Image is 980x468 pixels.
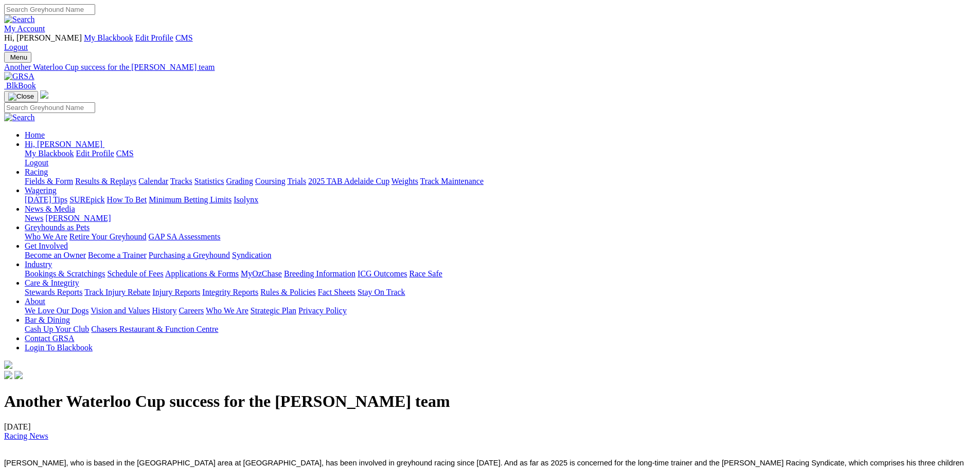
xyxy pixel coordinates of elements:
[194,177,224,185] a: Statistics
[4,24,45,33] a: My Account
[40,90,48,99] img: logo-grsa-white.png
[165,269,239,278] a: Applications & Forms
[75,177,136,185] a: Results & Replays
[8,92,34,101] img: Close
[76,149,114,158] a: Edit Profile
[25,149,976,167] div: Hi, [PERSON_NAME]
[308,177,389,185] a: 2025 TAB Adelaide Cup
[4,113,35,122] img: Search
[4,102,95,113] input: Search
[25,288,976,297] div: Care & Integrity
[25,278,79,287] a: Care & Integrity
[284,269,355,278] a: Breeding Information
[298,306,347,315] a: Privacy Policy
[107,269,163,278] a: Schedule of Fees
[25,232,67,241] a: Who We Are
[25,204,75,213] a: News & Media
[25,130,45,139] a: Home
[25,223,90,232] a: Greyhounds as Pets
[255,177,286,185] a: Coursing
[135,33,173,42] a: Edit Profile
[25,195,976,204] div: Wagering
[25,251,976,260] div: Get Involved
[4,43,28,51] a: Logout
[4,91,38,102] button: Toggle navigation
[318,288,355,296] a: Fact Sheets
[175,33,193,42] a: CMS
[4,361,12,369] img: logo-grsa-white.png
[10,53,27,61] span: Menu
[391,177,418,185] a: Weights
[170,177,192,185] a: Tracks
[234,195,258,204] a: Isolynx
[149,195,231,204] a: Minimum Betting Limits
[4,52,31,63] button: Toggle navigation
[25,214,976,223] div: News & Media
[25,177,73,185] a: Fields & Form
[4,33,82,42] span: Hi, [PERSON_NAME]
[358,269,407,278] a: ICG Outcomes
[25,251,86,259] a: Become an Owner
[25,315,70,324] a: Bar & Dining
[25,232,976,241] div: Greyhounds as Pets
[226,177,253,185] a: Grading
[107,195,147,204] a: How To Bet
[45,214,111,222] a: [PERSON_NAME]
[25,177,976,186] div: Racing
[25,306,88,315] a: We Love Our Dogs
[202,288,258,296] a: Integrity Reports
[25,269,105,278] a: Bookings & Scratchings
[25,195,67,204] a: [DATE] Tips
[91,325,218,333] a: Chasers Restaurant & Function Centre
[149,251,230,259] a: Purchasing a Greyhound
[206,306,248,315] a: Who We Are
[25,149,74,158] a: My Blackbook
[4,63,976,72] a: Another Waterloo Cup success for the [PERSON_NAME] team
[152,288,200,296] a: Injury Reports
[25,297,45,306] a: About
[4,33,976,52] div: My Account
[116,149,134,158] a: CMS
[409,269,442,278] a: Race Safe
[14,371,23,379] img: twitter.svg
[4,392,976,411] h1: Another Waterloo Cup success for the [PERSON_NAME] team
[4,422,48,440] span: [DATE]
[88,251,147,259] a: Become a Trainer
[25,325,976,334] div: Bar & Dining
[149,232,221,241] a: GAP SA Assessments
[25,288,82,296] a: Stewards Reports
[25,343,93,352] a: Login To Blackbook
[6,81,36,90] span: BlkBook
[84,288,150,296] a: Track Injury Rebate
[25,158,48,167] a: Logout
[4,4,95,15] input: Search
[4,371,12,379] img: facebook.svg
[138,177,168,185] a: Calendar
[25,306,976,315] div: About
[4,81,36,90] a: BlkBook
[25,325,89,333] a: Cash Up Your Club
[25,140,104,148] a: Hi, [PERSON_NAME]
[4,72,34,81] img: GRSA
[179,306,204,315] a: Careers
[25,167,48,176] a: Racing
[251,306,296,315] a: Strategic Plan
[287,177,306,185] a: Trials
[420,177,484,185] a: Track Maintenance
[25,241,68,250] a: Get Involved
[25,140,102,148] span: Hi, [PERSON_NAME]
[4,15,35,24] img: Search
[4,432,48,440] a: Racing News
[25,260,52,269] a: Industry
[91,306,150,315] a: Vision and Values
[25,269,976,278] div: Industry
[69,232,147,241] a: Retire Your Greyhound
[25,214,43,222] a: News
[260,288,316,296] a: Rules & Policies
[84,33,133,42] a: My Blackbook
[241,269,282,278] a: MyOzChase
[232,251,271,259] a: Syndication
[152,306,176,315] a: History
[25,334,74,343] a: Contact GRSA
